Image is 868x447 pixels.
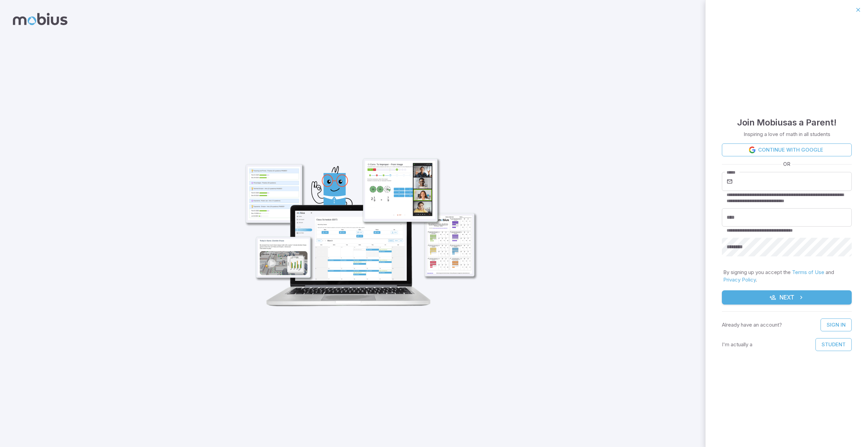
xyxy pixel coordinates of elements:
[723,276,756,283] a: Privacy Policy
[744,131,830,138] p: Inspiring a love of math in all students
[233,131,483,314] img: parent_1-illustration
[722,290,852,305] button: Next
[815,338,852,351] button: Student
[722,143,852,156] a: Continue with Google
[723,269,850,284] p: By signing up you accept the and .
[737,116,836,129] h4: Join Mobius as a Parent !
[782,160,792,168] span: OR
[722,321,782,329] p: Already have an account?
[722,341,752,348] p: I'm actually a
[821,318,852,331] a: Sign In
[792,269,824,275] a: Terms of Use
